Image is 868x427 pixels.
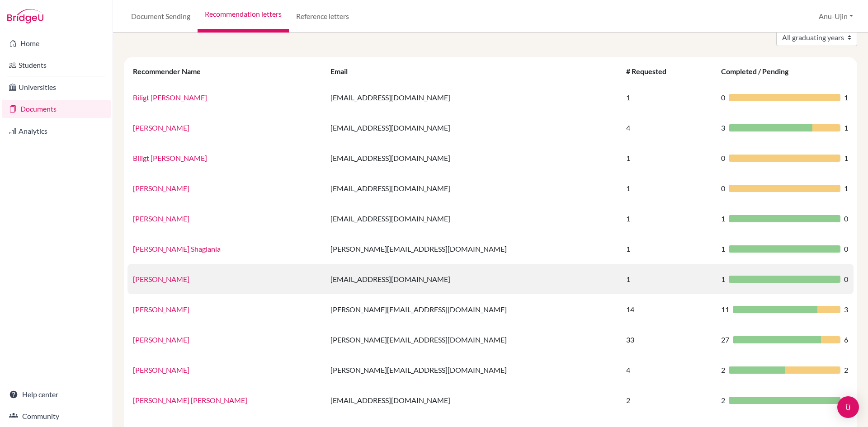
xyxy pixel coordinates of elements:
td: [PERSON_NAME][EMAIL_ADDRESS][DOMAIN_NAME] [325,294,621,324]
a: [PERSON_NAME] Shaglania [133,244,221,253]
span: 2 [844,365,848,375]
a: [PERSON_NAME] [133,305,189,314]
div: Completed / Pending [721,67,797,75]
button: Anu-Ujin [815,8,857,25]
div: Email [330,67,357,75]
span: 6 [844,334,848,345]
span: 1 [844,122,848,133]
td: [EMAIL_ADDRESS][DOMAIN_NAME] [325,385,621,415]
td: 1 [621,143,716,173]
td: 1 [621,82,716,113]
div: Open Intercom Messenger [837,396,859,418]
td: [EMAIL_ADDRESS][DOMAIN_NAME] [325,173,621,203]
td: 1 [621,264,716,294]
td: 2 [621,385,716,415]
a: [PERSON_NAME] [133,123,189,132]
div: # Requested [626,67,675,75]
td: 1 [621,234,716,264]
span: 0 [844,244,848,254]
a: [PERSON_NAME] [133,184,189,192]
span: 1 [844,183,848,194]
td: 14 [621,294,716,324]
a: Home [2,34,111,52]
span: 0 [721,153,725,164]
span: 0 [844,274,848,285]
td: 33 [621,324,716,355]
span: 27 [721,334,729,345]
a: [PERSON_NAME] [133,275,189,283]
span: 0 [721,92,725,103]
a: Students [2,56,111,74]
span: 3 [844,304,848,315]
span: 1 [844,92,848,103]
td: [PERSON_NAME][EMAIL_ADDRESS][DOMAIN_NAME] [325,234,621,264]
span: 3 [721,122,725,133]
span: 1 [721,213,725,224]
td: 1 [621,203,716,234]
span: 11 [721,304,729,315]
span: 0 [721,183,725,194]
a: [PERSON_NAME] [133,335,189,344]
a: Help center [2,385,111,404]
a: Analytics [2,122,111,140]
span: 1 [844,153,848,164]
span: 1 [721,244,725,254]
a: Documents [2,100,111,118]
div: Recommender Name [133,67,210,75]
a: Biligt [PERSON_NAME] [133,93,207,102]
a: Community [2,407,111,425]
td: 1 [621,173,716,203]
td: [EMAIL_ADDRESS][DOMAIN_NAME] [325,264,621,294]
td: 4 [621,113,716,143]
span: 1 [721,274,725,285]
a: Universities [2,78,111,96]
a: [PERSON_NAME] [133,214,189,223]
td: [EMAIL_ADDRESS][DOMAIN_NAME] [325,203,621,234]
td: 4 [621,355,716,385]
a: Biligt [PERSON_NAME] [133,154,207,162]
span: 0 [844,213,848,224]
td: [EMAIL_ADDRESS][DOMAIN_NAME] [325,82,621,113]
a: [PERSON_NAME] [PERSON_NAME] [133,396,247,404]
td: [PERSON_NAME][EMAIL_ADDRESS][DOMAIN_NAME] [325,355,621,385]
td: [EMAIL_ADDRESS][DOMAIN_NAME] [325,143,621,173]
img: Bridge-U [7,9,43,23]
span: 2 [721,395,725,406]
span: 0 [844,395,848,406]
span: 2 [721,365,725,375]
a: [PERSON_NAME] [133,366,189,374]
td: [EMAIL_ADDRESS][DOMAIN_NAME] [325,113,621,143]
td: [PERSON_NAME][EMAIL_ADDRESS][DOMAIN_NAME] [325,324,621,355]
